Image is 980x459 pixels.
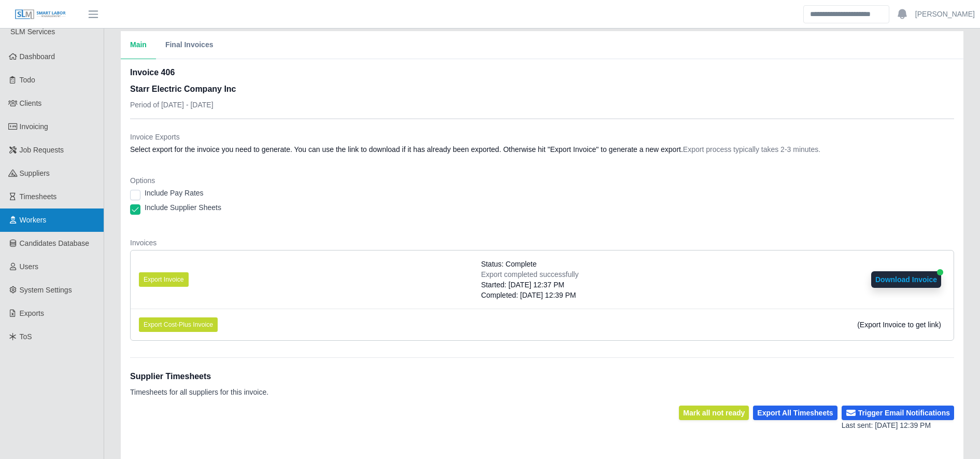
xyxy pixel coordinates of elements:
span: System Settings [20,286,72,294]
div: Export completed successfully [481,269,578,280]
span: Workers [20,216,47,224]
div: Started: [DATE] 12:37 PM [481,280,578,290]
span: Job Requests [20,146,64,154]
span: Clients [20,99,42,107]
h1: Supplier Timesheets [130,370,268,383]
label: Include Pay Rates [145,188,204,198]
input: Search [803,5,889,23]
button: Export Cost-Plus Invoice [139,317,218,332]
span: Candidates Database [20,239,90,247]
span: SLM Services [10,27,55,36]
dd: Select export for the invoice you need to generate. You can use the link to download if it has al... [130,144,954,155]
span: Status: Complete [481,259,536,269]
img: SLM Logo [15,9,66,20]
h2: Invoice 406 [130,66,236,79]
span: Users [20,262,39,271]
span: Timesheets [20,192,57,201]
button: Trigger Email Notifications [842,406,954,420]
div: Completed: [DATE] 12:39 PM [481,290,578,300]
span: Todo [20,76,35,84]
button: Final Invoices [156,31,223,59]
a: Download Invoice [871,275,941,284]
h3: Starr Electric Company Inc [130,83,236,95]
dt: Invoices [130,238,954,248]
span: (Export Invoice to get link) [857,321,941,329]
a: [PERSON_NAME] [915,9,975,20]
span: Suppliers [20,169,50,177]
p: Period of [DATE] - [DATE] [130,100,236,110]
p: Timesheets for all suppliers for this invoice. [130,387,268,397]
dt: Options [130,175,954,186]
button: Main [121,31,156,59]
button: Export All Timesheets [753,406,837,420]
span: Dashboard [20,52,55,61]
button: Mark all not ready [679,406,749,420]
span: ToS [20,332,32,341]
label: Include Supplier Sheets [145,202,221,213]
div: Last sent: [DATE] 12:39 PM [842,420,954,431]
dt: Invoice Exports [130,132,954,142]
button: Export Invoice [139,272,189,287]
span: Exports [20,309,44,317]
span: Invoicing [20,122,48,131]
button: Download Invoice [871,271,941,288]
span: Export process typically takes 2-3 minutes. [683,145,820,154]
